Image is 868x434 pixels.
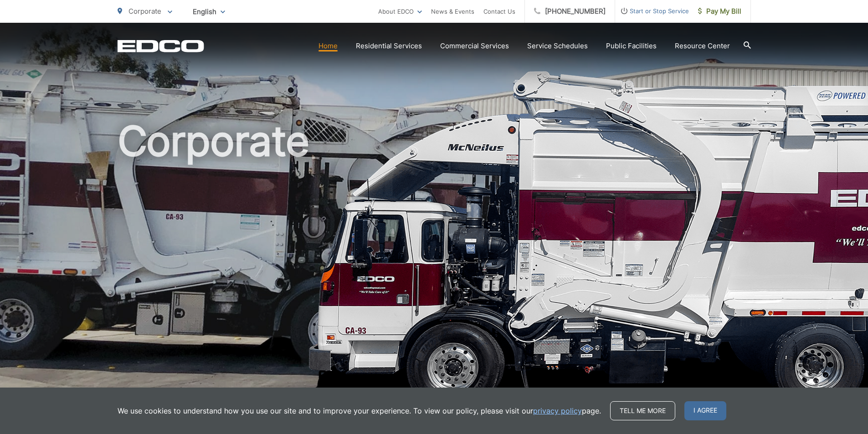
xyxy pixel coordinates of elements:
[533,405,582,416] a: privacy policy
[431,6,474,17] a: News & Events
[128,7,161,15] span: Corporate
[186,4,232,20] span: English
[684,401,726,420] span: I agree
[356,41,422,51] a: Residential Services
[118,405,601,416] p: We use cookies to understand how you use our site and to improve your experience. To view our pol...
[118,118,751,407] h1: Corporate
[378,6,422,17] a: About EDCO
[118,40,204,52] a: EDCD logo. Return to the homepage.
[483,6,515,17] a: Contact Us
[606,41,657,51] a: Public Facilities
[610,401,675,420] a: Tell me more
[440,41,509,51] a: Commercial Services
[698,6,741,17] span: Pay My Bill
[675,41,730,51] a: Resource Center
[318,41,338,51] a: Home
[527,41,588,51] a: Service Schedules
